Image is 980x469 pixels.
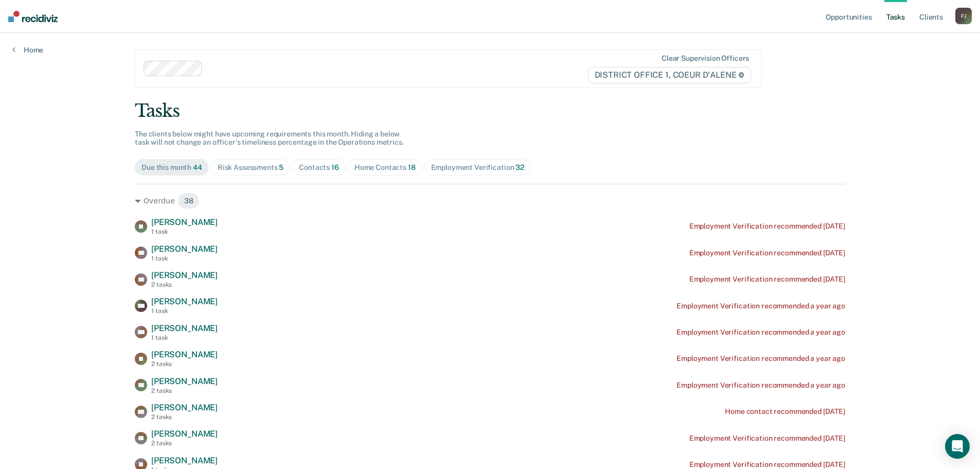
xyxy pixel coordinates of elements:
div: Employment Verification recommended [DATE] [689,434,845,443]
div: Contacts [299,163,339,172]
div: Employment Verification recommended a year ago [676,354,845,363]
div: 1 task [151,228,218,235]
span: DISTRICT OFFICE 1, COEUR D'ALENE [588,67,752,83]
span: 16 [331,163,339,171]
div: 2 tasks [151,413,218,421]
span: [PERSON_NAME] [151,297,218,306]
span: [PERSON_NAME] [151,244,218,254]
span: [PERSON_NAME] [151,376,218,386]
div: 1 task [151,334,218,341]
div: Open Intercom Messenger [945,434,970,459]
button: FJ [955,8,972,24]
div: F J [955,8,972,24]
span: [PERSON_NAME] [151,217,218,227]
div: 2 tasks [151,281,218,288]
div: Home contact recommended [DATE] [725,407,845,416]
div: 1 task [151,255,218,262]
span: [PERSON_NAME] [151,429,218,439]
div: 2 tasks [151,360,218,368]
span: 18 [408,163,416,171]
div: Clear supervision officers [662,54,749,63]
span: 32 [515,163,524,171]
div: Employment Verification recommended a year ago [676,328,845,337]
span: 38 [177,193,200,209]
div: Employment Verification recommended [DATE] [689,275,845,284]
div: 2 tasks [151,387,218,394]
div: Risk Assessments [218,163,284,172]
img: Recidiviz [8,11,58,22]
span: [PERSON_NAME] [151,350,218,359]
div: Employment Verification recommended [DATE] [689,249,845,257]
div: Due this month [141,163,202,172]
div: Employment Verification [431,163,524,172]
div: Tasks [135,100,845,121]
span: [PERSON_NAME] [151,323,218,333]
span: [PERSON_NAME] [151,456,218,465]
span: 5 [279,163,283,171]
div: Overdue 38 [135,193,845,209]
div: Employment Verification recommended [DATE] [689,222,845,231]
span: [PERSON_NAME] [151,270,218,280]
a: Home [12,45,43,55]
div: Employment Verification recommended a year ago [676,381,845,390]
div: Home Contacts [354,163,416,172]
div: Employment Verification recommended a year ago [676,302,845,310]
div: 2 tasks [151,440,218,447]
span: [PERSON_NAME] [151,403,218,412]
div: Employment Verification recommended [DATE] [689,460,845,469]
div: 1 task [151,307,218,315]
span: 44 [193,163,202,171]
span: The clients below might have upcoming requirements this month. Hiding a below task will not chang... [135,130,404,147]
